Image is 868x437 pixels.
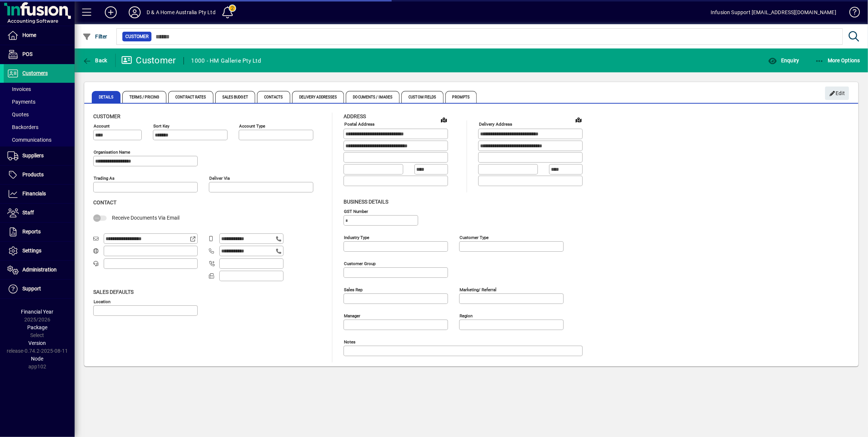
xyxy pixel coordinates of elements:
span: Address [344,113,366,119]
span: Customers [22,70,48,76]
span: Node [31,356,44,362]
div: Customer [121,54,176,66]
span: Receive Documents Via Email [112,215,179,221]
button: Enquiry [766,54,801,67]
span: Custom Fields [401,91,443,103]
mat-label: Sales rep [344,287,363,292]
span: POS [22,51,32,57]
span: Support [22,286,41,292]
span: Contract Rates [168,91,213,103]
mat-label: Sort key [153,123,169,129]
span: Business details [344,199,388,205]
span: Prompts [445,91,477,103]
a: Knowledge Base [844,1,859,26]
mat-label: Notes [344,339,355,344]
button: Edit [825,87,849,100]
span: Package [27,324,47,330]
span: Terms / Pricing [122,91,167,103]
a: Settings [4,242,75,260]
span: Settings [22,248,41,254]
mat-label: Manager [344,313,360,318]
a: Suppliers [4,147,75,165]
a: View on map [438,114,450,126]
mat-label: Marketing/ Referral [460,287,496,292]
span: Payments [7,99,35,105]
span: Contacts [257,91,290,103]
mat-label: Trading as [94,176,115,181]
span: Financials [22,191,46,197]
a: Backorders [4,121,75,133]
span: Customer [125,33,148,40]
a: Financials [4,185,75,203]
mat-label: Customer group [344,261,376,266]
span: Sales Budget [215,91,255,103]
a: Staff [4,204,75,222]
span: Staff [22,210,34,216]
button: More Options [813,54,862,67]
mat-label: GST Number [344,208,368,214]
a: Quotes [4,108,75,121]
span: Financial Year [21,309,54,315]
a: Administration [4,261,75,279]
span: Documents / Images [346,91,399,103]
span: Invoices [7,86,31,92]
span: Administration [22,267,57,273]
a: View on map [573,114,585,126]
button: Filter [81,30,109,43]
mat-label: Organisation name [94,150,130,155]
mat-label: Account Type [239,123,265,129]
span: Customer [93,113,120,119]
button: Profile [123,6,147,19]
mat-label: Account [94,123,110,129]
span: Reports [22,229,41,235]
a: Home [4,26,75,45]
div: 1000 - HM Gallerie Pty Ltd [191,55,261,67]
span: Quotes [7,111,29,117]
a: POS [4,45,75,64]
app-page-header-button: Back [75,54,116,67]
a: Reports [4,223,75,241]
a: Invoices [4,83,75,95]
a: Support [4,280,75,298]
mat-label: Deliver via [209,176,230,181]
span: Suppliers [22,153,44,158]
button: Add [99,6,123,19]
span: Version [29,340,46,346]
span: Enquiry [768,57,799,63]
span: Filter [82,34,107,40]
span: Sales defaults [93,289,134,295]
span: Home [22,32,36,38]
span: Back [82,57,107,63]
span: Contact [93,199,116,205]
mat-label: Location [94,299,110,304]
span: Backorders [7,124,38,130]
a: Communications [4,133,75,146]
span: Communications [7,137,51,143]
div: Infusion Support [EMAIL_ADDRESS][DOMAIN_NAME] [711,6,836,18]
span: More Options [815,57,861,63]
span: Delivery Addresses [292,91,344,103]
mat-label: Customer type [460,235,489,240]
button: Back [81,54,109,67]
span: Products [22,172,44,177]
a: Payments [4,95,75,108]
mat-label: Region [460,313,473,318]
mat-label: Industry type [344,235,369,240]
span: Details [92,91,120,103]
span: Edit [829,87,845,100]
div: D & A Home Australia Pty Ltd [147,6,216,18]
a: Products [4,166,75,184]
